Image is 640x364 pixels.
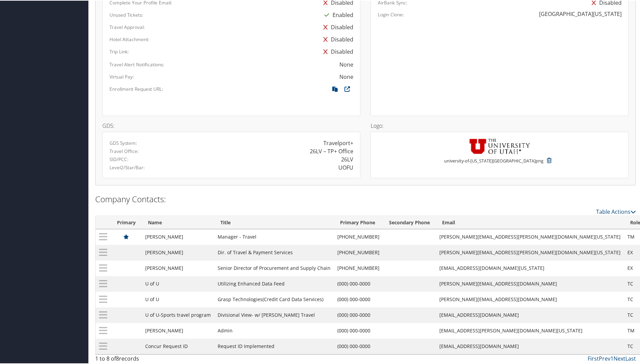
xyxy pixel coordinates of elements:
[339,72,353,80] div: None
[214,215,334,229] th: Title
[320,45,353,57] div: Disabled
[334,291,383,307] td: (000) 000-0000
[142,260,214,276] td: [PERSON_NAME]
[436,338,624,354] td: [EMAIL_ADDRESS][DOMAIN_NAME]
[323,138,353,146] div: Travelport+
[371,122,629,128] h4: Logo:
[436,291,624,307] td: [PERSON_NAME][EMAIL_ADDRESS][DOMAIN_NAME]
[214,323,334,338] td: Admin
[436,244,624,260] td: [PERSON_NAME][EMAIL_ADDRESS][PERSON_NAME][DOMAIN_NAME][US_STATE]
[378,11,404,17] label: Login Clone:
[338,163,353,171] div: UOFU
[436,260,624,276] td: [EMAIL_ADDRESS][DOMAIN_NAME][US_STATE]
[110,23,145,30] label: Travel Approval:
[110,85,163,92] label: Enrollment Request URL:
[142,215,214,229] th: Name
[110,163,145,170] label: Level2/Star/Bar:
[110,139,137,146] label: GDS System:
[310,146,353,155] div: 26LV – TP+ Office
[110,73,134,80] label: Virtual Pay:
[613,354,625,362] a: Next
[110,35,150,42] label: Hotel Attachment:
[214,307,334,323] td: Divisional View- w/ [PERSON_NAME] Travel
[339,60,353,68] div: None
[110,60,164,67] label: Travel Alert Notifications:
[214,276,334,291] td: Utilizing Enhanced Data Feed
[436,276,624,291] td: [PERSON_NAME][EMAIL_ADDRESS][DOMAIN_NAME]
[334,338,383,354] td: (000) 000-0000
[334,229,383,244] td: [PHONE_NUMBER]
[111,215,142,229] th: Primary
[214,229,334,244] td: Manager - Travel
[214,244,334,260] td: Dir. of Travel & Payment Services
[142,338,214,354] td: Concur Request ID
[334,307,383,323] td: (000) 000-0000
[436,323,624,338] td: [EMAIL_ADDRESS][PERSON_NAME][DOMAIN_NAME][US_STATE]
[341,155,353,163] div: 26LV
[334,244,383,260] td: [PHONE_NUMBER]
[321,8,353,20] div: Enabled
[436,215,624,229] th: Email
[102,122,360,128] h4: GDS:
[383,215,436,229] th: Secondary Phone
[142,307,214,323] td: U of U-Sports travel program
[214,338,334,354] td: Request ID Implemented
[470,138,530,154] img: university-of-utah.png
[334,323,383,338] td: (000) 000-0000
[142,291,214,307] td: U of U
[334,260,383,276] td: [PHONE_NUMBER]
[596,207,636,215] a: Table Actions
[142,244,214,260] td: [PERSON_NAME]
[110,147,139,154] label: Travel Office:
[116,354,119,362] span: 8
[214,260,334,276] td: Senior Director of Procurement and Supply Chain
[334,215,383,229] th: Primary Phone
[110,48,129,54] label: Trip Link:
[625,354,636,362] a: Last
[110,11,143,18] label: Unused Tickets:
[142,276,214,291] td: U of U
[142,323,214,338] td: [PERSON_NAME]
[610,354,613,362] a: 1
[539,9,622,17] div: [GEOGRAPHIC_DATA][US_STATE]
[320,33,353,45] div: Disabled
[320,20,353,33] div: Disabled
[436,229,624,244] td: [PERSON_NAME][EMAIL_ADDRESS][PERSON_NAME][DOMAIN_NAME][US_STATE]
[599,354,610,362] a: Prev
[95,193,636,204] h2: Company Contacts:
[214,291,334,307] td: Grasp Technologies(Credit Card Data Services)
[110,155,129,162] label: SID/PCC:
[444,157,544,170] small: university-of-[US_STATE][GEOGRAPHIC_DATA]png
[334,276,383,291] td: (000) 000-0000
[588,354,599,362] a: First
[142,229,214,244] td: [PERSON_NAME]
[436,307,624,323] td: [EMAIL_ADDRESS][DOMAIN_NAME]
